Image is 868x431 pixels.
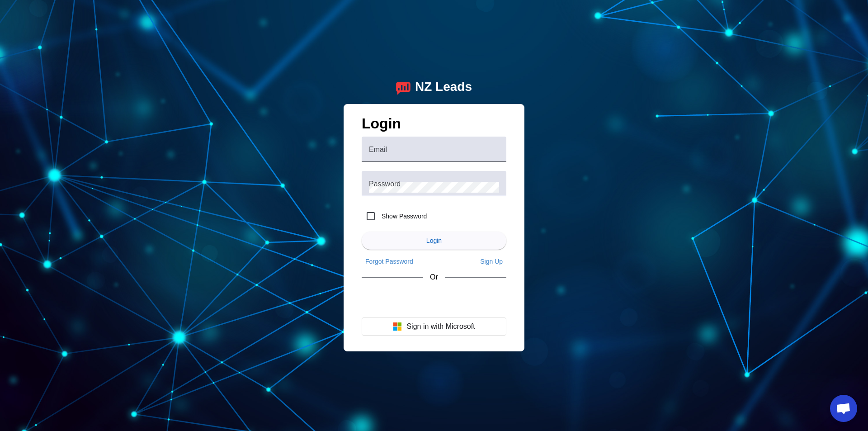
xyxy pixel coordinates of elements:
[393,322,402,331] img: Microsoft logo
[396,80,472,95] a: logoNZ Leads
[480,258,503,265] span: Sign Up
[830,395,857,422] div: Open chat
[357,289,511,309] iframe: Sign in with Google Button
[415,80,472,95] div: NZ Leads
[430,273,438,281] span: Or
[362,115,506,137] h1: Login
[396,80,410,95] img: logo
[426,237,442,244] span: Login
[380,212,427,221] label: Show Password
[362,232,506,250] button: Login
[369,180,401,187] mat-label: Password
[365,258,413,265] span: Forgot Password
[369,145,387,153] mat-label: Email
[362,317,506,336] button: Sign in with Microsoft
